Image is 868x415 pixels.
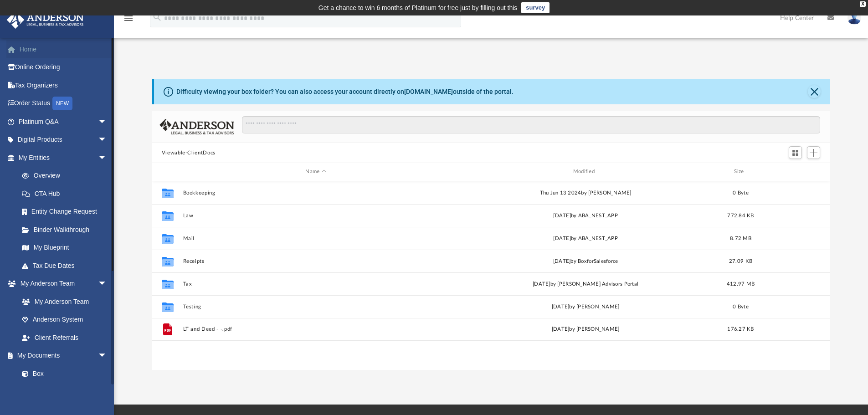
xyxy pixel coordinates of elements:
a: Tax Due Dates [13,256,121,275]
a: Digital Productsarrow_drop_down [6,131,121,149]
a: Home [6,40,121,58]
a: Online Ordering [6,58,121,77]
a: CTA Hub [13,184,121,203]
div: close [860,1,866,7]
a: My Entitiesarrow_drop_down [6,149,121,167]
span: arrow_drop_down [98,149,116,167]
i: menu [123,13,134,24]
a: survey [521,2,550,13]
a: Binder Walkthrough [13,220,121,239]
a: Order StatusNEW [6,94,121,113]
a: My Documentsarrow_drop_down [6,347,116,365]
span: arrow_drop_down [98,131,116,149]
a: Box [13,364,112,383]
div: NEW [52,97,72,110]
a: Tax Organizers [6,76,121,94]
span: arrow_drop_down [98,347,116,365]
div: Get a chance to win 6 months of Platinum for free just by filling out this [318,2,518,13]
span: arrow_drop_down [98,275,116,293]
a: My Anderson Teamarrow_drop_down [6,275,116,293]
span: arrow_drop_down [98,113,116,131]
a: My Blueprint [13,239,116,257]
a: Overview [13,167,121,185]
img: User Pic [847,11,861,25]
img: Anderson Advisors Platinum Portal [4,11,87,29]
a: Entity Change Request [13,203,121,221]
a: Platinum Q&Aarrow_drop_down [6,113,121,131]
a: Anderson System [13,311,116,329]
i: search [152,12,162,22]
a: menu [123,17,134,24]
a: Client Referrals [13,328,116,347]
a: My Anderson Team [13,292,112,311]
a: Meeting Minutes [13,383,116,401]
